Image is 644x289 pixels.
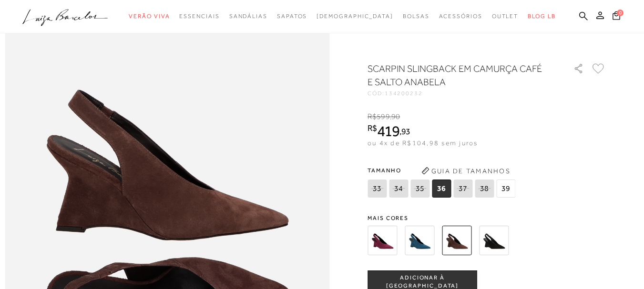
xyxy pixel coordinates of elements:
[317,8,393,25] a: noSubCategoriesText
[179,13,219,20] span: Essenciais
[229,8,267,25] a: categoryNavScreenReaderText
[439,8,482,25] a: categoryNavScreenReaderText
[368,163,518,178] span: Tamanho
[368,179,387,198] span: 33
[129,8,170,25] a: categoryNavScreenReaderText
[390,112,400,121] i: ,
[492,13,519,20] span: Outlet
[368,62,546,89] h1: SCARPIN SLINGBACK EM CAMURÇA CAFÉ E SALTO ANABELA
[475,179,494,198] span: 38
[277,8,307,25] a: categoryNavScreenReaderText
[439,13,482,20] span: Acessórios
[368,226,397,255] img: SCARPIN SLINGBACK EM CAMURÇA AMEIXA E SALTO ANABELA
[399,127,410,136] i: ,
[479,226,509,255] img: SCARPIN SLINGBACK EM CAMURÇA PRETO E SALTO ANABELA
[403,13,429,20] span: Bolsas
[179,8,219,25] a: categoryNavScreenReaderText
[403,8,429,25] a: categoryNavScreenReaderText
[401,126,410,136] span: 93
[405,226,434,255] img: SCARPIN SLINGBACK EM CAMURÇA AZUL DENIM E SALTO ANABELA
[377,112,389,121] span: 599
[432,179,451,198] span: 36
[277,13,307,20] span: Sapatos
[610,10,623,23] button: 0
[229,13,267,20] span: Sandálias
[496,179,515,198] span: 39
[528,8,555,25] a: BLOG LB
[368,90,558,96] div: CÓD:
[129,13,170,20] span: Verão Viva
[617,10,624,16] span: 0
[418,163,513,179] button: Guia de Tamanhos
[442,226,471,255] img: SCARPIN SLINGBACK EM CAMURÇA CAFÉ E SALTO ANABELA
[368,215,606,221] span: Mais cores
[389,179,408,198] span: 34
[368,124,377,132] i: R$
[528,13,555,20] span: BLOG LB
[410,179,429,198] span: 35
[391,112,400,121] span: 90
[368,112,377,121] i: R$
[453,179,472,198] span: 37
[317,13,393,20] span: [DEMOGRAPHIC_DATA]
[377,122,399,140] span: 419
[492,8,519,25] a: categoryNavScreenReaderText
[385,90,423,97] span: 134200232
[368,139,478,147] span: ou 4x de R$104,98 sem juros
